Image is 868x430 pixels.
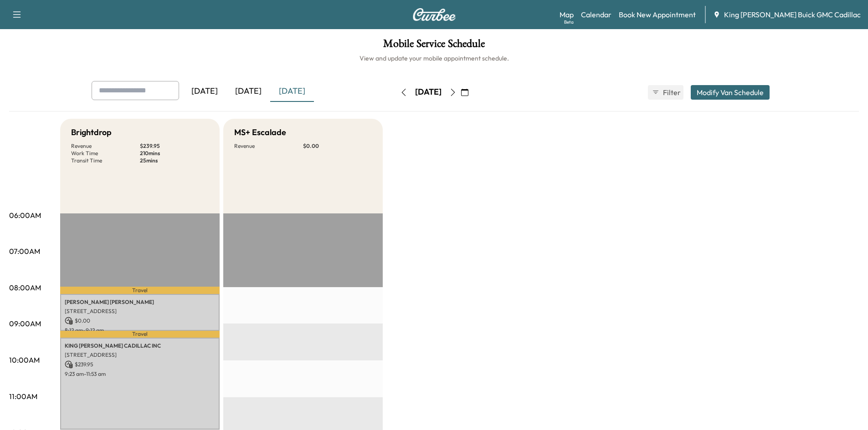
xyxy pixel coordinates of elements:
[9,282,41,293] p: 08:00AM
[65,308,215,315] p: [STREET_ADDRESS]
[234,142,303,150] p: Revenue
[226,81,270,102] div: [DATE]
[140,157,209,164] p: 25 mins
[9,54,859,63] h6: View and update your mobile appointment schedule.
[619,9,696,20] a: Book New Appointment
[140,150,209,157] p: 210 mins
[71,157,140,164] p: Transit Time
[560,9,574,20] a: MapBeta
[234,126,286,139] h5: MS+ Escalade
[270,81,314,102] div: [DATE]
[65,370,215,378] p: 9:23 am - 11:53 am
[564,19,574,25] div: Beta
[65,360,215,369] p: $ 239.95
[9,210,41,221] p: 06:00AM
[60,287,220,294] p: Travel
[724,9,861,20] span: King [PERSON_NAME] Buick GMC Cadillac
[71,150,140,157] p: Work Time
[663,87,679,98] span: Filter
[65,317,215,325] p: $ 0.00
[9,246,40,257] p: 07:00AM
[9,354,40,365] p: 10:00AM
[303,142,372,150] p: $ 0.00
[71,142,140,150] p: Revenue
[65,342,215,349] p: KING [PERSON_NAME] CADILLAC INC
[9,38,859,54] h1: Mobile Service Schedule
[65,327,215,334] p: 8:12 am - 9:12 am
[140,142,209,150] p: $ 239.95
[65,298,215,306] p: [PERSON_NAME] [PERSON_NAME]
[60,331,220,338] p: Travel
[581,9,611,20] a: Calendar
[412,8,456,21] img: Curbee Logo
[9,318,41,329] p: 09:00AM
[691,85,770,100] button: Modify Van Schedule
[9,391,37,402] p: 11:00AM
[65,351,215,359] p: [STREET_ADDRESS]
[183,81,226,102] div: [DATE]
[71,126,112,139] h5: Brightdrop
[415,86,442,98] div: [DATE]
[648,85,683,100] button: Filter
